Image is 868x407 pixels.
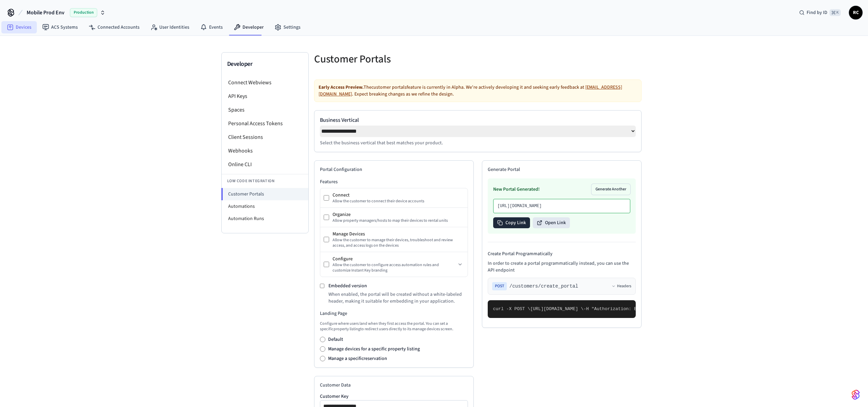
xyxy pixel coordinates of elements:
[852,389,860,400] img: SeamLogoGradient.69752ec5.svg
[533,217,570,228] button: Open Link
[333,262,456,273] div: Allow the customer to configure access automation rules and customize Instant Key branding
[314,52,474,66] h5: Customer Portals
[333,199,464,204] div: Allow the customer to connect their device accounts
[195,21,228,33] a: Events
[269,21,306,33] a: Settings
[319,84,364,91] strong: Early Access Preview.
[320,116,636,124] label: Business Vertical
[850,6,862,19] span: RC
[222,174,308,188] li: Low Code Integration
[328,282,367,289] label: Embedded version
[27,9,64,17] span: Mobile Prod Env
[498,203,626,209] p: [URL][DOMAIN_NAME]
[488,260,636,274] p: In order to create a portal programmatically instead, you can use the API endpoint
[222,213,308,225] li: Automation Runs
[222,144,308,158] li: Webhooks
[314,79,642,102] div: The customer portals feature is currently in Alpha. We're actively developing it and seeking earl...
[328,346,420,352] label: Manage devices for a specific property listing
[320,321,468,332] p: Configure where users land when they first access the portal. You can set a specific property lis...
[221,188,308,200] li: Customer Portals
[320,382,468,389] h2: Customer Data
[333,211,464,218] div: Organize
[222,103,308,117] li: Spaces
[222,76,308,89] li: Connect Webviews
[493,306,530,311] span: curl -X POST \
[493,217,530,228] button: Copy Link
[510,283,578,290] span: /customers/create_portal
[530,306,584,311] span: [URL][DOMAIN_NAME] \
[328,355,387,362] label: Manage a specific reservation
[328,336,343,343] label: Default
[591,184,630,195] button: Generate Another
[222,117,308,130] li: Personal Access Tokens
[488,250,636,257] h4: Create Portal Programmatically
[612,284,631,289] button: Headers
[70,8,97,17] span: Production
[333,192,464,199] div: Connect
[493,186,540,193] h3: New Portal Generated!
[320,394,468,399] label: Customer Key
[328,291,468,305] p: When enabled, the portal will be created without a white-labeled header, making it suitable for e...
[228,21,269,33] a: Developer
[222,130,308,144] li: Client Sessions
[333,218,464,223] div: Allow property managers/hosts to map their devices to rental units
[333,256,456,262] div: Configure
[320,178,468,185] h3: Features
[492,282,507,290] span: POST
[37,21,83,33] a: ACS Systems
[320,310,468,317] h3: Landing Page
[320,140,636,146] p: Select the business vertical that best matches your product.
[145,21,195,33] a: User Identities
[222,158,308,171] li: Online CLI
[829,9,841,16] span: ⌘ K
[222,200,308,213] li: Automations
[227,59,303,69] h3: Developer
[333,237,464,248] div: Allow the customer to manage their devices, troubleshoot and review access, and access logs on th...
[584,306,711,311] span: -H "Authorization: Bearer seam_api_key_123456" \
[794,6,846,19] div: Find by ID⌘ K
[1,21,37,33] a: Devices
[222,89,308,103] li: API Keys
[807,9,827,16] span: Find by ID
[849,6,863,19] button: RC
[333,231,464,237] div: Manage Devices
[319,84,622,98] a: [EMAIL_ADDRESS][DOMAIN_NAME]
[320,166,468,173] h2: Portal Configuration
[83,21,145,33] a: Connected Accounts
[488,166,636,173] h2: Generate Portal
